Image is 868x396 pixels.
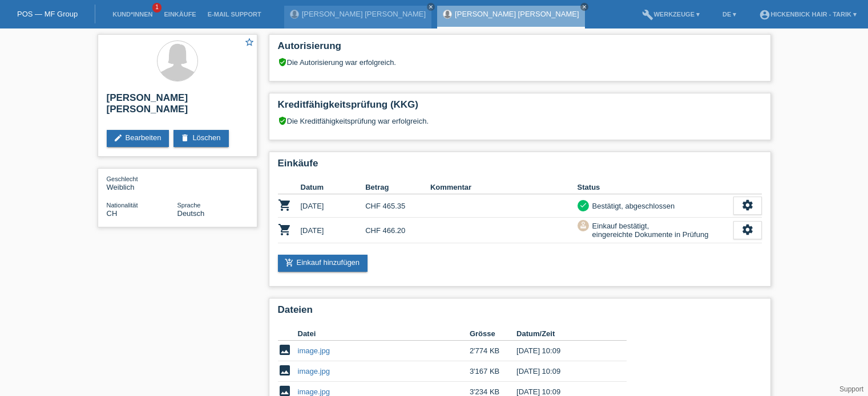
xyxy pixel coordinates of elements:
[158,11,201,18] a: Einkäufe
[278,99,762,116] h2: Kreditfähigkeitsprüfung (KKG)
[578,181,733,194] th: Status
[107,11,158,18] a: Kund*innen
[636,11,705,18] a: buildWerkzeuge ▾
[107,174,177,191] div: Weiblich
[642,9,653,21] i: build
[516,341,610,361] td: [DATE] 10:09
[365,194,430,218] td: CHF 465.35
[839,385,863,393] a: Support
[298,327,470,341] th: Datei
[717,11,742,18] a: DE ▾
[278,116,762,134] div: Die Kreditfähigkeitsprüfung war erfolgreich.
[298,367,330,375] a: image.jpg
[107,202,138,209] span: Nationalität
[107,209,118,218] span: Schweiz
[455,10,579,18] a: [PERSON_NAME] [PERSON_NAME]
[428,4,434,10] i: close
[278,198,292,212] i: POSP00021557
[470,361,516,382] td: 3'167 KB
[278,58,287,67] i: verified_user
[365,218,430,243] td: CHF 466.20
[470,327,516,341] th: Grösse
[244,37,255,49] a: star_border
[580,3,588,11] a: close
[278,364,292,377] i: image
[427,3,435,11] a: close
[180,133,189,142] i: delete
[107,130,169,147] a: editBearbeiten
[741,199,754,211] i: settings
[278,223,292,236] i: POSP00027599
[278,343,292,357] i: image
[107,92,248,121] h2: [PERSON_NAME] [PERSON_NAME]
[516,327,610,341] th: Datum/Zeit
[278,116,287,125] i: verified_user
[244,37,255,47] i: star_border
[589,220,709,240] div: Einkauf bestätigt, eingereichte Dokumente in Prüfung
[302,10,426,18] a: [PERSON_NAME] [PERSON_NAME]
[579,201,587,209] i: check
[365,181,430,194] th: Betrag
[589,200,675,212] div: Bestätigt, abgeschlossen
[582,4,587,10] i: close
[298,387,330,396] a: image.jpg
[278,40,762,58] h2: Autorisierung
[278,58,762,67] div: Die Autorisierung war erfolgreich.
[430,181,578,194] th: Kommentar
[470,341,516,361] td: 2'774 KB
[741,223,754,236] i: settings
[298,346,330,355] a: image.jpg
[285,258,294,267] i: add_shopping_cart
[301,194,366,218] td: [DATE]
[759,9,770,21] i: account_circle
[278,255,368,272] a: add_shopping_cartEinkauf hinzufügen
[202,11,267,18] a: E-Mail Support
[301,181,366,194] th: Datum
[107,175,138,182] span: Geschlecht
[173,130,228,147] a: deleteLöschen
[516,361,610,382] td: [DATE] 10:09
[301,218,366,243] td: [DATE]
[579,221,587,229] i: approval
[278,158,762,175] h2: Einkäufe
[177,202,201,209] span: Sprache
[753,11,862,18] a: account_circleHickenbick Hair - Tarik ▾
[278,304,762,321] h2: Dateien
[17,10,78,18] a: POS — MF Group
[114,133,123,142] i: edit
[152,3,162,13] span: 1
[177,209,205,218] span: Deutsch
